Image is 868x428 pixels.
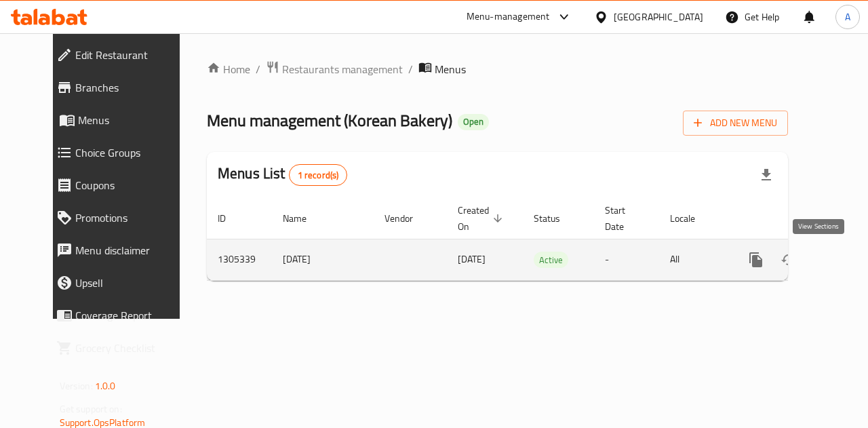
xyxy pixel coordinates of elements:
a: Home [207,61,250,77]
span: Name [283,210,324,227]
span: 1 record(s) [290,169,347,182]
button: Change Status [772,244,805,276]
a: Coupons [45,169,198,201]
span: Locale [670,210,713,227]
li: / [256,61,260,77]
span: [DATE] [458,250,486,268]
span: Vendor [384,210,431,227]
a: Coverage Report [45,299,198,332]
span: 1.0.0 [95,377,116,395]
span: Add New Menu [694,115,777,132]
td: 1305339 [207,239,272,280]
span: Active [534,252,568,268]
span: Menus [435,61,466,77]
td: [DATE] [272,239,374,280]
a: Choice Groups [45,136,198,169]
span: Upsell [75,275,187,291]
span: Grocery Checklist [75,340,187,356]
span: Start Date [605,202,643,235]
nav: breadcrumb [207,60,788,78]
span: Coverage Report [75,307,187,324]
span: A [845,9,850,24]
div: Menu-management [467,9,550,25]
span: Menu disclaimer [75,242,187,258]
span: Get support on: [60,400,122,418]
div: [GEOGRAPHIC_DATA] [614,9,703,24]
button: Add New Menu [683,111,788,136]
span: Restaurants management [282,61,403,77]
td: All [659,239,729,280]
div: Open [458,114,489,130]
a: Menus [45,104,198,136]
div: Total records count [289,164,348,186]
a: Edit Restaurant [45,39,198,71]
a: Grocery Checklist [45,332,198,364]
span: Coupons [75,177,187,193]
a: Menu disclaimer [45,234,198,267]
a: Branches [45,71,198,104]
a: Restaurants management [266,60,403,78]
a: Upsell [45,267,198,299]
li: / [408,61,413,77]
div: Active [534,252,568,268]
span: ID [218,210,243,227]
span: Version: [60,377,93,395]
div: Export file [750,159,783,191]
span: Menu management ( Korean Bakery ) [207,105,452,136]
button: more [740,244,772,276]
span: Menus [78,112,187,128]
span: Created On [458,202,507,235]
td: - [594,239,659,280]
a: Promotions [45,201,198,234]
span: Open [458,116,489,128]
span: Status [534,210,578,227]
span: Choice Groups [75,144,187,161]
span: Branches [75,79,187,96]
h2: Menus List [218,163,347,186]
span: Promotions [75,210,187,226]
span: Edit Restaurant [75,47,187,63]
